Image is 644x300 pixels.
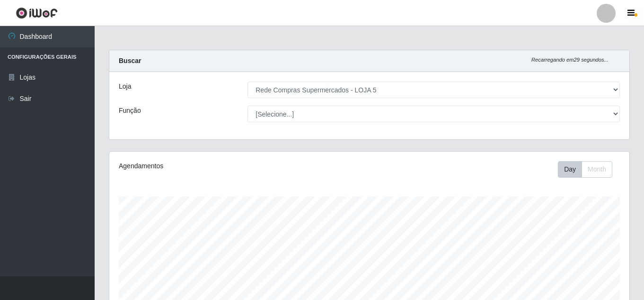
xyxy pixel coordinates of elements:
[582,161,612,178] button: Month
[558,161,612,178] div: First group
[16,7,58,19] img: CoreUI Logo
[558,161,620,178] div: Toolbar with button groups
[119,82,131,91] label: Loja
[119,57,141,64] strong: Buscar
[119,161,319,171] div: Agendamentos
[119,106,141,116] label: Função
[531,57,609,63] i: Recarregando em 29 segundos...
[558,161,582,178] button: Day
